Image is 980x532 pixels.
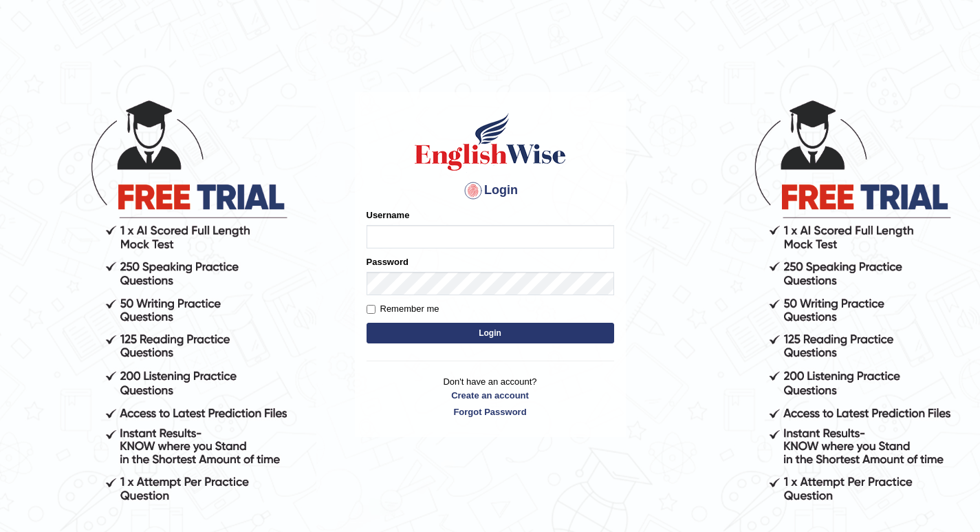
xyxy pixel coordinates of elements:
input: Remember me [367,305,375,314]
label: Username [367,209,410,222]
a: Forgot Password [367,405,614,418]
button: Login [367,323,614,343]
label: Password [367,255,409,268]
img: Logo of English Wise sign in for intelligent practice with AI [412,111,569,173]
label: Remember me [367,302,439,316]
a: Create an account [367,389,614,402]
h4: Login [367,180,614,202]
p: Don't have an account? [367,375,614,418]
